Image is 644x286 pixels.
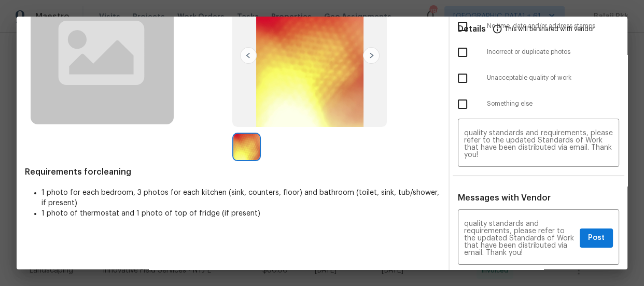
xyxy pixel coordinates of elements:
span: This will be shared with vendor [505,17,594,41]
li: 1 photo of thermostat and 1 photo of top of fridge (if present) [41,208,440,219]
img: right-chevron-button-url [363,47,380,64]
textarea: Maintenance Audit Team: Hello! Unfortunately, this Cleaning visit completed on [DATE] has been de... [464,130,613,159]
div: Incorrect or duplicate photos [450,39,627,65]
span: Requirements for cleaning [25,167,440,177]
span: Messages with Vendor [458,194,551,202]
img: left-chevron-button-url [240,47,257,64]
div: Unacceptable quality of work [450,65,627,91]
li: 1 photo for each bedroom, 3 photos for each kitchen (sink, counters, floor) and bathroom (toilet,... [41,188,440,208]
textarea: Maintenance Audit Team: Hello! Unfortunately, this Cleaning visit completed on [DATE] has been de... [464,220,576,256]
button: Post [580,228,613,248]
span: Something else [487,99,619,108]
span: Incorrect or duplicate photos [487,48,619,56]
span: Post [588,232,605,245]
span: Unacceptable quality of work [487,74,619,82]
div: Something else [450,91,627,117]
